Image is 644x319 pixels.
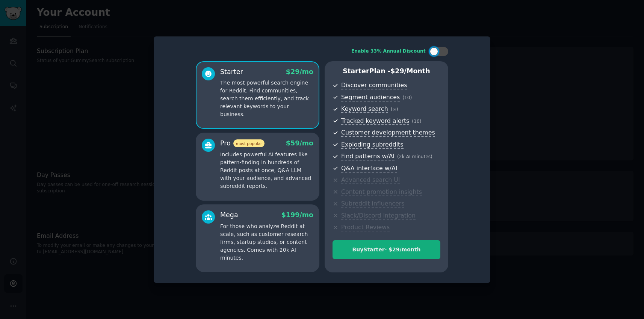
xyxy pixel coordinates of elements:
[351,48,426,55] div: Enable 33% Annual Discount
[390,67,430,75] span: $ 29 /month
[341,224,390,231] span: Product Reviews
[220,79,313,118] p: The most powerful search engine for Reddit. Find communities, search them efficiently, and track ...
[341,82,407,89] span: Discover communities
[391,107,398,112] span: ( ∞ )
[341,94,400,101] span: Segment audiences
[402,95,412,100] span: ( 10 )
[286,68,313,76] span: $ 29 /mo
[341,212,416,220] span: Slack/Discord integration
[333,240,440,259] button: BuyStarter- $29/month
[220,139,265,148] div: Pro
[341,188,422,196] span: Content promotion insights
[333,246,440,254] div: Buy Starter - $ 29 /month
[286,139,313,147] span: $ 59 /mo
[412,119,421,124] span: ( 10 )
[341,105,388,113] span: Keyword search
[220,210,238,220] div: Mega
[233,139,265,147] span: most popular
[341,141,403,149] span: Exploding subreddits
[220,67,243,77] div: Starter
[220,151,313,190] p: Includes powerful AI features like pattern-finding in hundreds of Reddit posts at once, Q&A LLM w...
[220,222,313,262] p: For those who analyze Reddit at scale, such as customer research firms, startup studios, or conte...
[341,129,435,137] span: Customer development themes
[341,117,409,125] span: Tracked keyword alerts
[397,154,432,159] span: ( 2k AI minutes )
[341,165,397,172] span: Q&A interface w/AI
[341,200,404,208] span: Subreddit influencers
[281,211,313,219] span: $ 199 /mo
[341,176,400,184] span: Advanced search UI
[333,67,440,76] p: Starter Plan -
[341,153,395,160] span: Find patterns w/AI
